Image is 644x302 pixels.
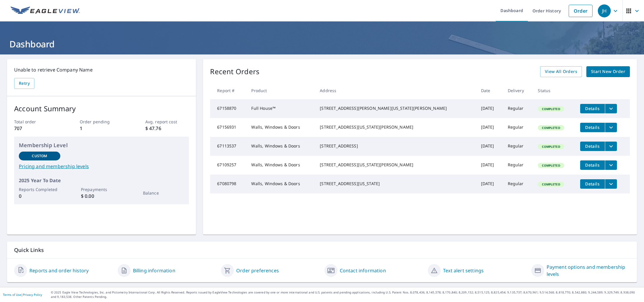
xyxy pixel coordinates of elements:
span: Details [584,106,601,111]
p: Total order [14,119,58,125]
p: 1 [80,125,124,132]
div: [STREET_ADDRESS][US_STATE][PERSON_NAME] [320,124,471,130]
td: [DATE] [476,137,503,156]
a: Text alert settings [443,267,484,274]
th: Product [247,82,315,99]
td: [DATE] [476,175,503,193]
button: detailsBtn-67156931 [580,123,605,132]
a: Payment options and membership levels [547,263,630,278]
a: Start New Order [586,66,630,77]
td: 67080798 [210,175,247,193]
th: Address [315,82,476,99]
button: filesDropdownBtn-67158870 [605,104,617,113]
p: | [3,293,42,296]
td: [DATE] [476,99,503,118]
a: Billing information [133,267,175,274]
td: Walls, Windows & Doors [247,156,315,175]
span: View All Orders [545,68,577,75]
td: Walls, Windows & Doors [247,137,315,156]
td: Regular [503,99,533,118]
td: Walls, Windows & Doors [247,175,315,193]
td: [DATE] [476,118,503,137]
p: $ 0.00 [81,193,122,200]
th: Status [533,82,575,99]
p: Membership Level [19,141,184,149]
a: Reports and order history [29,267,89,274]
span: Details [584,162,601,168]
p: Quick Links [14,246,630,254]
td: 67156931 [210,118,247,137]
p: Recent Orders [210,66,259,77]
button: filesDropdownBtn-67080798 [605,179,617,189]
p: Unable to retrieve Company Name [14,66,189,73]
span: Completed [538,163,563,167]
span: Completed [538,126,563,130]
th: Report # [210,82,247,99]
button: detailsBtn-67080798 [580,179,605,189]
span: Details [584,143,601,149]
div: [STREET_ADDRESS][US_STATE][PERSON_NAME] [320,162,471,168]
button: filesDropdownBtn-67156931 [605,123,617,132]
a: Contact information [340,267,386,274]
span: Completed [538,182,563,186]
p: Custom [32,153,47,159]
td: 67158870 [210,99,247,118]
div: JH [598,4,611,17]
td: [DATE] [476,156,503,175]
p: 2025 Year To Date [19,177,184,184]
button: detailsBtn-67158870 [580,104,605,113]
td: Regular [503,137,533,156]
a: Terms of Use [3,293,21,297]
span: Details [584,125,601,130]
a: Pricing and membership levels [19,163,184,170]
p: Account Summary [14,103,189,114]
div: [STREET_ADDRESS][PERSON_NAME][US_STATE][PERSON_NAME] [320,105,471,111]
p: Balance [143,190,184,196]
p: 707 [14,125,58,132]
span: Completed [538,145,563,149]
td: Regular [503,118,533,137]
div: [STREET_ADDRESS] [320,143,471,149]
span: Completed [538,107,563,111]
button: detailsBtn-67113537 [580,142,605,151]
p: Avg. report cost [145,119,189,125]
th: Date [476,82,503,99]
p: 0 [19,193,60,200]
p: $ 47.76 [145,125,189,132]
img: EV Logo [11,6,80,15]
p: © 2025 Eagle View Technologies, Inc. and Pictometry International Corp. All Rights Reserved. Repo... [51,290,641,299]
p: Reports Completed [19,186,60,193]
td: Walls, Windows & Doors [247,118,315,137]
th: Delivery [503,82,533,99]
p: Prepayments [81,186,122,193]
span: Start New Order [591,68,625,75]
td: Full House™ [247,99,315,118]
span: Retry [19,80,30,87]
td: 67109257 [210,156,247,175]
div: [STREET_ADDRESS][US_STATE] [320,181,471,187]
a: Order [569,5,593,17]
a: View All Orders [540,66,582,77]
td: 67113537 [210,137,247,156]
a: Order preferences [236,267,279,274]
button: filesDropdownBtn-67113537 [605,142,617,151]
a: Privacy Policy [23,293,42,297]
span: Details [584,181,601,187]
button: filesDropdownBtn-67109257 [605,160,617,170]
button: detailsBtn-67109257 [580,160,605,170]
h1: Dashboard [7,38,637,50]
td: Regular [503,156,533,175]
button: Retry [14,78,34,89]
td: Regular [503,175,533,193]
p: Order pending [80,119,124,125]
